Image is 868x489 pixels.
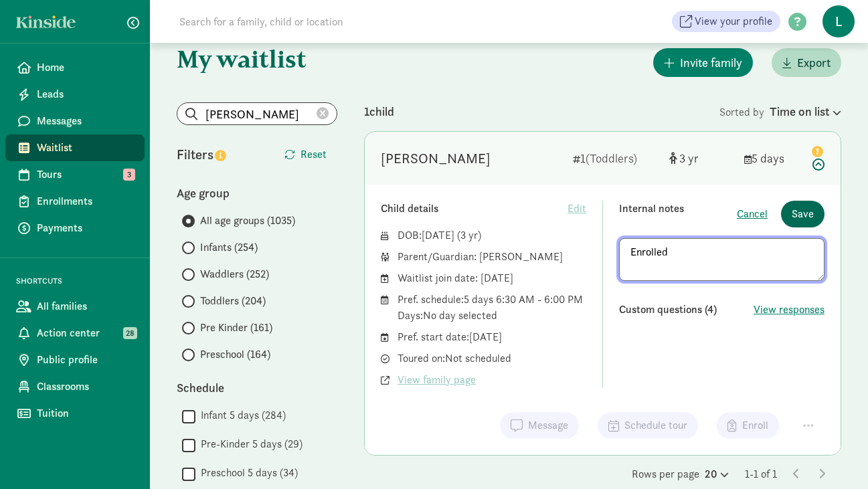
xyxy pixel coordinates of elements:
label: Pre-Kinder 5 days (29) [195,436,302,452]
span: Public profile [37,352,134,368]
span: 3 [123,169,135,181]
span: 28 [123,327,137,339]
span: Toddlers (204) [200,293,266,309]
span: Save [792,206,814,222]
div: Pref. start date: [DATE] [398,329,586,345]
div: Sorted by [719,102,841,120]
a: Classrooms [5,373,145,400]
span: Message [528,417,568,433]
button: Schedule tour [598,412,698,439]
div: Toured on: Not scheduled [398,351,586,367]
div: DOB: ( ) [398,227,586,243]
div: 1 [573,149,659,167]
span: Classrooms [37,379,134,395]
span: Enroll [742,417,768,433]
div: Time on list [770,102,841,120]
div: Child details [381,201,568,217]
span: Tours [37,167,134,183]
button: Export [772,48,841,77]
a: View your profile [672,11,780,32]
span: Action center [37,325,134,341]
button: Reset [274,141,337,168]
div: Internal notes [619,201,737,227]
span: All age groups (1035) [200,213,295,229]
a: Home [5,54,145,81]
a: Payments [5,215,145,241]
a: Enrollments [5,188,145,215]
button: Cancel [737,206,768,222]
span: Tuition [37,405,134,421]
input: Search list... [177,103,337,124]
a: Action center 28 [5,320,145,347]
span: Enrollments [37,193,134,209]
input: Search for a family, child or location [171,8,547,35]
label: Preschool 5 days (34) [195,465,298,481]
span: Reset [300,146,327,163]
span: View family page [398,372,476,388]
div: 5 days [744,149,798,167]
a: All families [5,293,145,320]
button: Enroll [717,412,779,439]
div: Schedule [177,379,337,397]
span: (Toddlers) [586,151,637,166]
div: Waitlist join date: [DATE] [398,270,586,286]
span: 3 [679,151,699,166]
button: View responses [754,302,824,318]
div: Custom questions (4) [619,302,754,318]
label: Infant 5 days (284) [195,407,286,423]
span: 3 [460,228,478,242]
a: Waitlist [5,134,145,161]
div: Rows per page 1-1 of 1 [364,466,841,482]
span: Waddlers (252) [200,266,269,282]
div: Filters [177,144,257,165]
a: Public profile [5,347,145,373]
div: Parent/Guardian: [PERSON_NAME] [398,249,586,265]
span: Messages [37,113,134,129]
button: Message [500,412,579,439]
iframe: Chat Widget [801,425,868,489]
div: Pref. schedule: 5 days 6:30 AM - 6:00 PM Days: No day selected [398,292,586,324]
a: Leads [5,81,145,108]
a: Messages [5,108,145,134]
span: Preschool (164) [200,347,270,363]
a: Tuition [5,400,145,427]
div: 1 child [364,102,719,120]
h1: My waitlist [177,45,337,72]
a: Tours 3 [5,161,145,188]
span: Leads [37,86,134,102]
span: Waitlist [37,140,134,156]
span: All families [37,298,134,314]
span: Export [797,54,831,72]
span: Home [37,60,134,76]
span: Infants (254) [200,239,258,256]
span: Schedule tour [624,417,687,433]
span: Pre Kinder (161) [200,320,272,336]
span: [DATE] [422,228,454,242]
button: Save [781,201,824,227]
span: L [822,5,855,37]
button: Invite family [653,48,753,77]
span: View your profile [695,13,772,29]
span: Edit [568,201,586,217]
div: [object Object] [669,149,733,167]
div: 20 [705,466,729,482]
div: Cullen Cromwell [381,148,491,169]
div: Age group [177,184,337,202]
span: Invite family [680,54,742,72]
span: Payments [37,220,134,236]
